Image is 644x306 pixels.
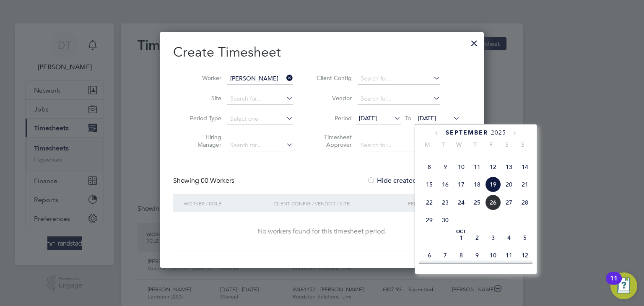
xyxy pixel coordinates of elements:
label: Vendor [314,94,352,102]
button: Open Resource Center, 11 new notifications [610,272,637,299]
input: Select one [227,113,293,125]
span: S [515,141,531,148]
span: 14 [517,159,533,175]
label: Hide created timesheets [367,176,452,185]
span: 27 [501,194,517,210]
span: 23 [437,194,453,210]
label: Period [314,114,352,122]
div: Client Config / Vendor / Site [271,194,406,213]
label: Site [184,94,221,102]
label: Hiring Manager [184,133,221,148]
span: 10 [485,247,501,263]
span: 9 [437,159,453,175]
input: Search for... [358,73,440,85]
label: Worker [184,74,221,82]
span: [DATE] [418,114,436,122]
span: 11 [469,159,485,175]
label: Period Type [184,114,221,122]
span: 30 [437,212,453,228]
span: To [402,113,413,124]
span: September [446,129,488,136]
span: 18 [469,176,485,192]
span: [DATE] [359,114,377,122]
span: 4 [501,230,517,246]
span: 9 [469,247,485,263]
span: 8 [453,247,469,263]
span: 24 [453,194,469,210]
input: Search for... [358,93,440,105]
div: No workers found for this timesheet period. [182,227,462,236]
span: 16 [437,176,453,192]
input: Search for... [227,140,293,151]
span: 12 [485,159,501,175]
span: 25 [469,194,485,210]
span: 17 [453,176,469,192]
input: Search for... [227,93,293,105]
span: 29 [421,212,437,228]
span: 20 [501,176,517,192]
label: Timesheet Approver [314,133,352,148]
span: S [499,141,515,148]
span: T [435,141,451,148]
span: 3 [485,230,501,246]
span: 8 [421,159,437,175]
span: 2 [469,230,485,246]
div: 11 [610,278,618,289]
span: 7 [437,247,453,263]
span: 28 [517,194,533,210]
span: 12 [517,247,533,263]
span: 5 [517,230,533,246]
span: W [451,141,467,148]
span: F [483,141,499,148]
label: Client Config [314,74,352,82]
div: Showing [173,176,236,185]
span: 1 [453,230,469,246]
span: Oct [453,230,469,234]
span: 11 [501,247,517,263]
span: M [419,141,435,148]
span: 22 [421,194,437,210]
span: 13 [501,159,517,175]
input: Search for... [358,140,440,151]
span: 10 [453,159,469,175]
span: T [467,141,483,148]
div: Worker / Role [182,194,271,213]
h2: Create Timesheet [173,44,470,61]
span: 2025 [491,129,506,136]
input: Search for... [227,73,293,85]
span: 26 [485,194,501,210]
span: 19 [485,176,501,192]
span: 6 [421,247,437,263]
div: Period [406,194,462,213]
span: 00 Workers [201,176,234,185]
span: 21 [517,176,533,192]
span: 15 [421,176,437,192]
